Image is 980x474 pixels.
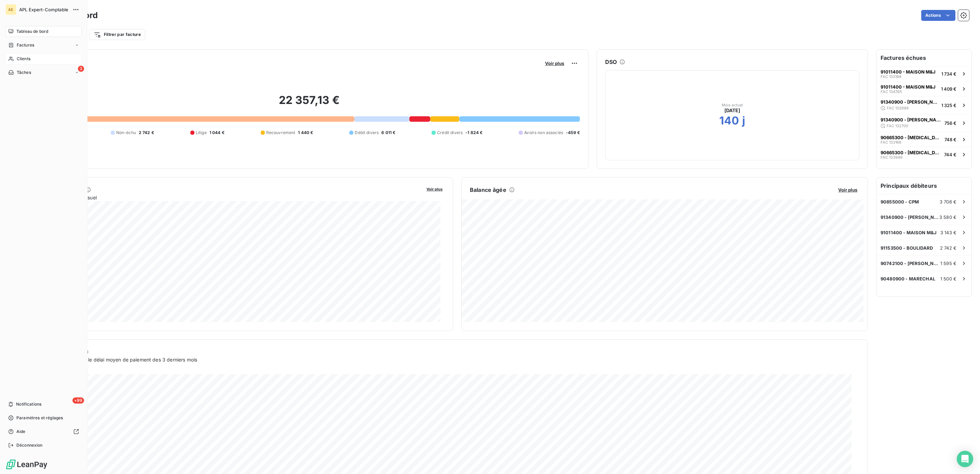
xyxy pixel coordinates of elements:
span: Prévisionnel basé sur le délai moyen de paiement des 3 derniers mois [39,356,197,363]
span: 91153500 - BOULIDARD [881,245,933,251]
span: FAC 133198 [881,75,901,79]
h2: 140 [719,114,739,128]
span: 2 742 € [139,130,154,136]
span: 90480900 - MARECHAL [881,276,935,281]
span: Aide [16,429,26,435]
span: 91340900 - [PERSON_NAME] [881,214,939,220]
a: Aide [5,426,82,437]
span: 3 706 € [940,199,956,205]
span: +99 [72,397,84,404]
button: 91340900 - [PERSON_NAME]FAC 1326991 325 € [876,96,971,114]
span: -459 € [566,130,580,136]
span: Factures [17,42,34,48]
span: 3 [78,66,84,72]
span: FAC 132700 [887,124,908,128]
span: Clients [17,56,30,62]
span: Crédit divers [437,130,463,136]
span: 91011400 - MAISON M&J [881,69,936,75]
span: 90665300 - [MEDICAL_DATA] [881,150,941,155]
span: 91011400 - MAISON M&J [881,230,937,235]
span: Non-échu [116,130,136,136]
div: AE [5,4,16,15]
span: 3 143 € [940,230,956,235]
span: Avoirs non associés [524,130,563,136]
h6: DSO [605,58,617,66]
img: Logo LeanPay [5,459,48,470]
span: 1 440 € [298,130,313,136]
span: Tâches [17,69,31,76]
span: 90742100 - [PERSON_NAME] [881,261,940,266]
button: 90665300 - [MEDICAL_DATA]FAC 133166748 € [876,132,971,147]
button: Filtrer par facture [89,29,145,40]
span: 1 595 € [940,261,956,266]
h6: Factures échues [876,50,971,66]
button: 90665300 - [MEDICAL_DATA]FAC 133949744 € [876,147,971,162]
button: 91011400 - MAISON M&JFAC 1347651 409 € [876,81,971,96]
span: Déconnexion [16,442,43,448]
span: Voir plus [426,187,443,192]
span: 91340900 - [PERSON_NAME] [881,117,942,122]
span: APL Expert-Comptable [19,7,68,12]
span: Chiffre d'affaires mensuel [39,194,422,201]
h2: 22 357,13 € [39,93,580,114]
h6: Balance âgée [470,186,506,194]
span: Voir plus [545,61,564,66]
span: 1 325 € [941,103,956,108]
button: 91011400 - MAISON M&JFAC 1331981 734 € [876,66,971,81]
span: 91340900 - [PERSON_NAME] [881,99,939,105]
span: Recouvrement [266,130,296,136]
span: 748 € [944,137,956,142]
span: Tableau de bord [16,28,48,35]
span: 1 500 € [940,276,956,281]
button: Actions [921,10,955,21]
button: 91340900 - [PERSON_NAME]FAC 132700756 € [876,114,971,132]
span: -1 824 € [465,130,482,136]
h2: j [742,114,745,128]
span: 1 044 € [209,130,224,136]
span: FAC 132699 [887,106,909,110]
span: Mois actuel [722,103,743,107]
span: FAC 133949 [881,155,902,159]
span: 1 734 € [941,71,956,77]
span: Notifications [16,401,41,407]
span: Paramètres et réglages [16,415,63,421]
span: FAC 134765 [881,90,902,94]
span: 6 011 € [381,130,395,136]
div: Open Intercom Messenger [957,451,973,467]
span: 90665300 - [MEDICAL_DATA] [881,135,942,140]
span: 1 409 € [941,86,956,92]
button: Voir plus [836,187,859,193]
span: 744 € [944,152,956,157]
span: 91011400 - MAISON M&J [881,84,936,90]
h6: Principaux débiteurs [876,177,971,194]
span: FAC 133166 [881,140,901,144]
span: [DATE] [724,107,740,114]
button: Voir plus [424,186,445,192]
span: Débit divers [355,130,379,136]
span: Litige [196,130,207,136]
span: 2 742 € [940,245,956,251]
button: Voir plus [543,60,566,66]
span: 3 580 € [939,214,956,220]
span: Voir plus [838,187,857,193]
span: 756 € [944,120,956,126]
span: 90855000 - CPM [881,199,919,205]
